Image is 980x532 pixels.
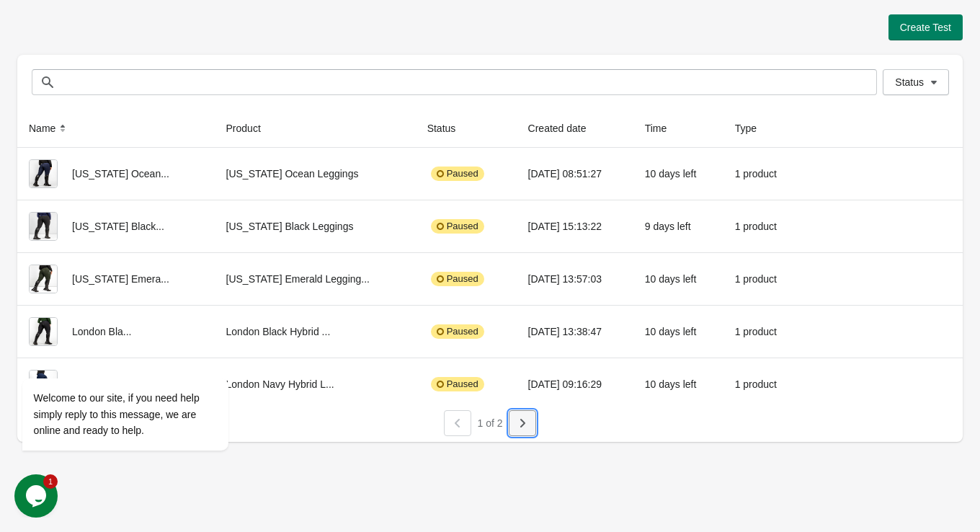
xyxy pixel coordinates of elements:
[226,212,404,241] div: [US_STATE] Black Leggings
[23,115,76,141] button: Name
[522,115,607,141] button: Created date
[528,212,622,241] div: [DATE] 15:13:22
[226,317,404,346] div: London Black Hybrid ...
[528,265,622,293] div: [DATE] 13:57:03
[729,115,777,141] button: Type
[735,212,790,241] div: 1 product
[528,317,622,346] div: [DATE] 13:38:47
[226,265,404,293] div: [US_STATE] Emerald Legging...
[895,76,924,88] span: Status
[431,377,484,391] div: Paused
[639,115,687,141] button: Time
[645,370,712,399] div: 10 days left
[14,474,61,518] iframe: chat widget
[431,324,484,339] div: Paused
[645,265,712,293] div: 10 days left
[226,159,404,188] div: [US_STATE] Ocean Leggings
[735,370,790,399] div: 1 product
[528,159,622,188] div: [DATE] 08:51:27
[477,417,502,429] span: 1 of 2
[29,159,203,188] div: [US_STATE] Ocean...
[528,370,622,399] div: [DATE] 09:16:29
[220,115,281,141] button: Product
[431,272,484,286] div: Paused
[645,159,712,188] div: 10 days left
[735,265,790,293] div: 1 product
[900,22,951,33] span: Create Test
[888,14,963,40] button: Create Test
[431,167,484,181] div: Paused
[29,212,203,241] div: [US_STATE] Black...
[431,219,484,234] div: Paused
[645,317,712,346] div: 10 days left
[883,69,949,95] button: Status
[14,248,274,467] iframe: chat widget
[422,115,476,141] button: Status
[645,212,712,241] div: 9 days left
[735,159,790,188] div: 1 product
[226,370,404,399] div: London Navy Hybrid L...
[735,317,790,346] div: 1 product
